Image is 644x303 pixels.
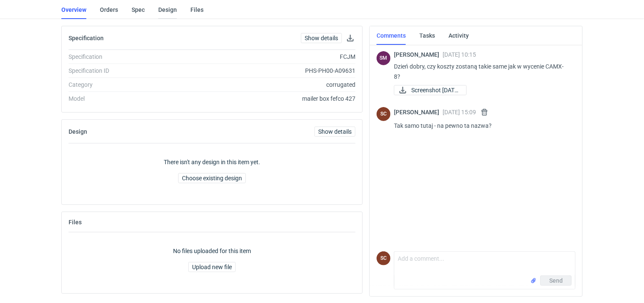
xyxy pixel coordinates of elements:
[377,51,391,65] div: Sebastian Markut
[443,109,476,116] span: [DATE] 15:09
[443,51,476,58] span: [DATE] 10:15
[173,247,251,255] p: No files uploaded for this item
[182,175,242,181] span: Choose existing design
[158,0,177,19] a: Design
[69,66,183,75] div: Specification ID
[394,121,569,131] p: Tak samo tutaj - na pewno ta nazwa?
[549,278,563,284] span: Send
[188,262,236,272] button: Upload new file
[449,26,469,45] a: Activity
[394,61,569,82] p: Dzień dobry, czy koszty zostaną takie same jak w wycenie CAMX-8?
[132,0,145,19] a: Spec
[377,251,391,265] figcaption: SC
[301,33,342,43] a: Show details
[69,52,183,61] div: Specification
[419,26,435,45] a: Tasks
[69,94,183,103] div: Model
[69,80,183,89] div: Category
[394,85,467,95] a: Screenshot [DATE]..
[100,0,118,19] a: Orders
[377,26,406,45] a: Comments
[345,33,355,43] button: Download specification
[377,251,391,265] div: Sylwia Cichórz
[394,109,443,116] span: [PERSON_NAME]
[183,94,355,103] div: mailer box fefco 427
[178,173,246,183] button: Choose existing design
[69,128,87,135] h2: Design
[164,158,260,166] p: There isn't any design in this item yet.
[377,107,391,121] figcaption: SC
[183,66,355,75] div: PHS-PH00-A09631
[190,0,204,19] a: Files
[377,51,391,65] figcaption: SM
[394,51,443,58] span: [PERSON_NAME]
[377,107,391,121] div: Sylwia Cichórz
[540,275,572,286] button: Send
[411,85,460,95] span: Screenshot [DATE]..
[69,35,104,41] h2: Specification
[314,127,355,137] a: Show details
[394,85,467,95] div: Screenshot 2025-09-19 at 10.14.04.png
[192,264,232,270] span: Upload new file
[61,0,86,19] a: Overview
[183,80,355,89] div: corrugated
[69,219,82,226] h2: Files
[183,52,355,61] div: FCJM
